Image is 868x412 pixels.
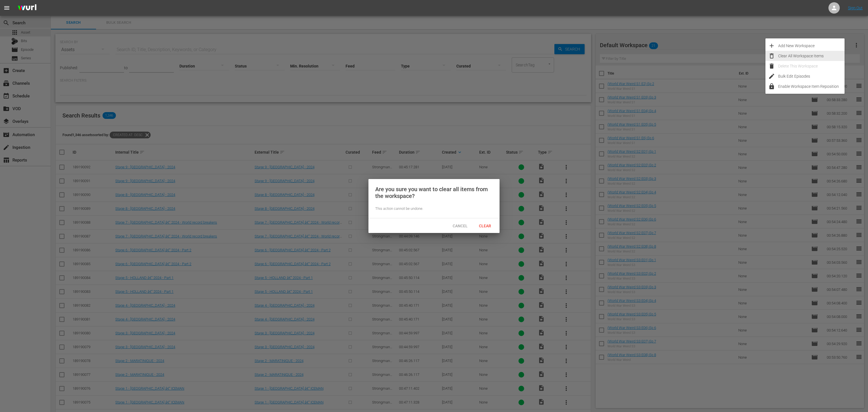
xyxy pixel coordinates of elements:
[375,206,493,212] div: This action cannot be undone.
[778,51,845,61] div: Clear All Workspace Items
[768,73,775,80] span: edit
[375,186,493,199] div: Are you sure you want to clear all items from the workspace?
[768,42,775,49] span: add
[474,224,496,228] span: Clear
[778,81,845,91] div: Enable Workspace Item Reposition
[768,63,775,69] span: delete
[778,41,845,51] div: Add New Workspace
[448,224,472,228] span: Cancel
[14,1,41,15] img: ans4CAIJ8jUAAAAAAAAAAAAAAAAAAAAAAAAgQb4GAAAAAAAAAAAAAAAAAAAAAAAAJMjXAAAAAAAAAAAAAAAAAAAAAAAAgAT5G...
[472,221,497,231] button: Clear
[448,221,472,231] button: Cancel
[778,71,845,81] div: Bulk Edit Episodes
[778,61,845,71] div: Delete This Workspace
[848,6,863,10] a: Sign Out
[3,5,10,11] span: menu
[768,83,775,90] span: lock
